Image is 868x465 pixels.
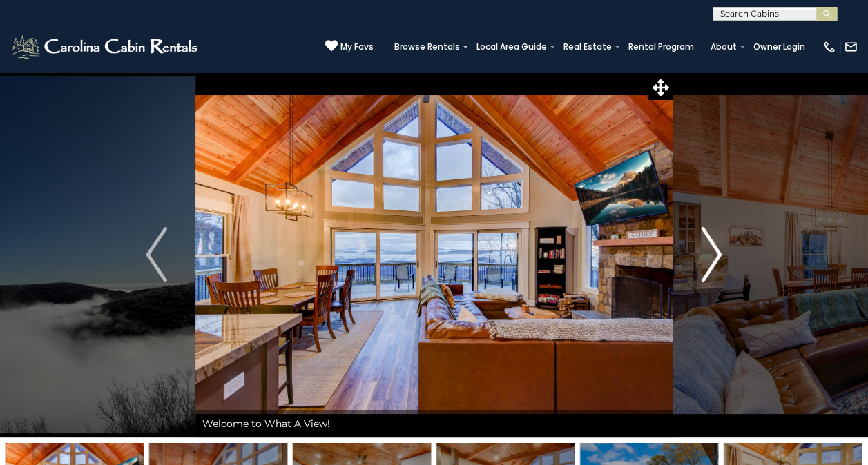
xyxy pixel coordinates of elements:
a: Local Area Guide [470,37,554,57]
a: Rental Program [621,37,701,57]
img: arrow [701,227,722,282]
a: Browse Rentals [387,37,467,57]
img: phone-regular-white.png [822,40,836,54]
button: Next [673,72,750,437]
img: mail-regular-white.png [844,40,858,54]
a: Owner Login [746,37,812,57]
span: My Favs [340,41,374,53]
a: My Favs [325,39,374,54]
div: Welcome to What A View! [195,410,673,437]
a: About [704,37,744,57]
a: Real Estate [557,37,619,57]
button: Previous [117,72,195,437]
img: White-1-2.png [10,33,202,61]
img: arrow [146,227,166,282]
